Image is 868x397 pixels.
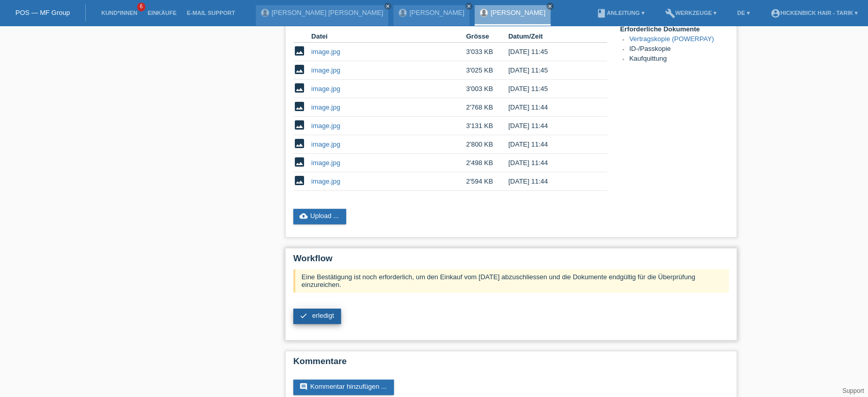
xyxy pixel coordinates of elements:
[311,140,340,148] a: image.jpg
[466,61,508,80] td: 3'025 KB
[508,30,593,43] th: Datum/Zeit
[548,4,553,9] i: close
[293,137,306,150] i: image
[182,10,240,16] a: E-Mail Support
[299,212,308,220] i: cloud_upload
[508,154,593,172] td: [DATE] 11:44
[508,61,593,80] td: [DATE] 11:45
[293,156,306,168] i: image
[311,48,340,56] a: image.jpg
[466,30,508,43] th: Grösse
[293,254,729,269] h2: Workflow
[293,356,729,372] h2: Kommentare
[466,117,508,135] td: 3'131 KB
[299,383,308,391] i: comment
[311,30,466,43] th: Datei
[765,10,863,16] a: account_circleHickenbick Hair - Tarik ▾
[508,117,593,135] td: [DATE] 11:44
[293,309,341,324] a: check erledigt
[142,10,181,16] a: Einkäufe
[272,9,383,16] a: [PERSON_NAME] [PERSON_NAME]
[293,63,306,76] i: image
[96,10,142,16] a: Kund*innen
[591,10,649,16] a: bookAnleitung ▾
[311,85,340,93] a: image.jpg
[508,172,593,191] td: [DATE] 11:44
[508,135,593,154] td: [DATE] 11:44
[293,269,729,293] div: Eine Bestätigung ist noch erforderlich, um den Einkauf vom [DATE] abzuschliessen und die Dokument...
[466,154,508,172] td: 2'498 KB
[311,66,340,74] a: image.jpg
[842,387,864,394] a: Support
[770,8,780,19] i: account_circle
[508,98,593,117] td: [DATE] 11:44
[299,312,308,320] i: check
[629,45,729,55] li: ID-/Passkopie
[293,380,394,395] a: commentKommentar hinzufügen ...
[311,122,340,130] a: image.jpg
[508,43,593,61] td: [DATE] 11:45
[293,45,306,57] i: image
[490,9,545,16] a: [PERSON_NAME]
[137,3,145,11] span: 6
[311,159,340,167] a: image.jpg
[466,98,508,117] td: 2'768 KB
[465,3,473,10] a: close
[546,3,554,10] a: close
[311,103,340,111] a: image.jpg
[15,9,70,16] a: POS — MF Group
[312,312,334,319] span: erledigt
[620,25,729,33] h4: Erforderliche Dokumente
[293,174,306,187] i: image
[508,80,593,98] td: [DATE] 11:45
[293,209,346,224] a: cloud_uploadUpload ...
[466,172,508,191] td: 2'594 KB
[659,10,722,16] a: buildWerkzeuge ▾
[384,3,391,10] a: close
[596,8,607,19] i: book
[466,43,508,61] td: 3'033 KB
[629,55,729,64] li: Kaufquittung
[466,80,508,98] td: 3'003 KB
[629,35,714,43] a: Vertragskopie (POWERPAY)
[409,9,464,16] a: [PERSON_NAME]
[293,82,306,94] i: image
[466,135,508,154] td: 2'800 KB
[466,4,471,9] i: close
[293,119,306,131] i: image
[311,177,340,185] a: image.jpg
[665,8,675,19] i: build
[385,4,390,9] i: close
[732,10,754,16] a: DE ▾
[293,100,306,113] i: image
